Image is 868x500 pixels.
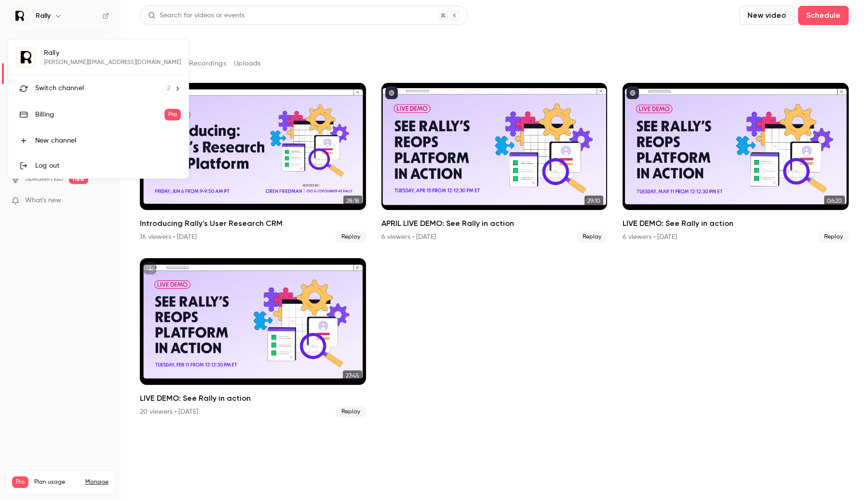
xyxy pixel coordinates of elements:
div: New channel [35,136,181,145]
span: Pro [164,109,181,120]
span: 2 [167,83,170,93]
div: Log out [35,161,181,171]
span: Switch channel [35,83,84,93]
div: Billing [35,110,164,119]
